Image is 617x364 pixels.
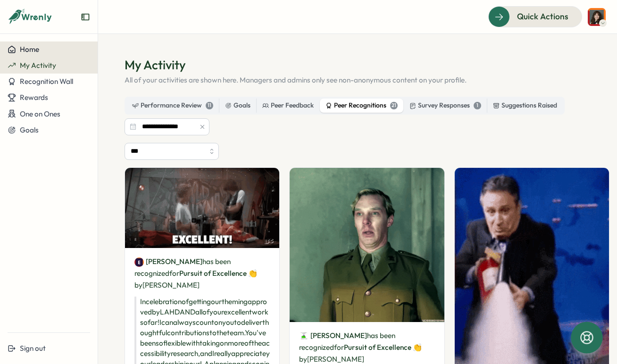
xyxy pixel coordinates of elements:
span: Sign out [20,344,46,353]
div: Performance Review [132,100,213,111]
h1: My Activity [125,57,591,73]
p: has been recognized by [PERSON_NAME] [134,256,270,291]
span: for [334,343,344,352]
span: Recognition Wall [20,77,73,86]
div: 1 [474,102,481,109]
button: Quick Actions [488,6,582,27]
span: Pursuit of Excellence 👏 [344,343,422,352]
div: Peer Feedback [262,100,314,111]
div: 11 [206,102,213,109]
a: Emilie Jensen[PERSON_NAME] [134,256,202,267]
img: Recognition Image [290,168,444,322]
div: Suggestions Raised [493,100,557,111]
div: Survey Responses [409,100,481,111]
p: All of your activities are shown here. Managers and admins only see non-anonymous content on your... [125,75,591,85]
span: My Activity [20,61,56,70]
button: Expand sidebar [81,12,90,22]
div: Goals [225,100,250,111]
img: Yazeed Loonat [299,331,308,341]
span: Quick Actions [517,10,568,23]
img: Emilie Jensen [134,257,144,267]
img: Recognition Image [125,168,279,248]
span: for [169,269,179,278]
span: Pursuit of Excellence 👏 [179,269,257,278]
div: Peer Recognitions [325,100,398,111]
a: Yazeed Loonat[PERSON_NAME] [299,331,367,341]
span: Home [20,45,39,54]
div: 21 [390,102,398,109]
span: Rewards [20,93,48,102]
img: Isabelle Hirschy [588,8,606,26]
span: One on Ones [20,109,60,118]
span: Goals [20,125,39,134]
